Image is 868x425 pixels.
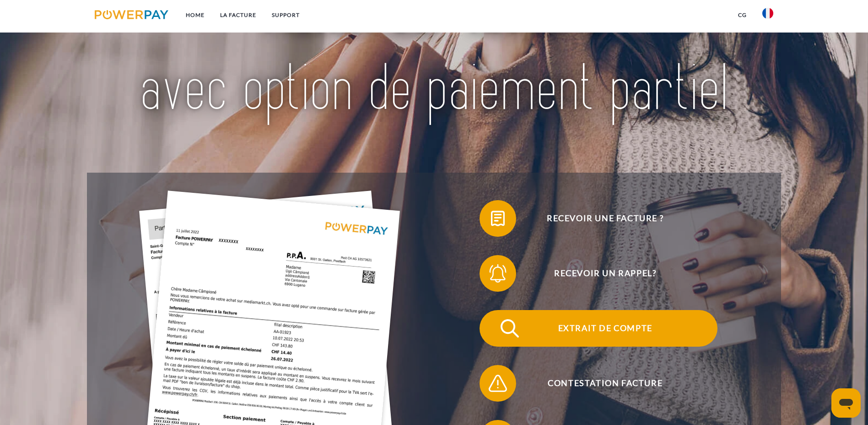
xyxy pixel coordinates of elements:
img: fr [762,8,773,19]
button: Contestation Facture [480,365,717,402]
a: Home [178,7,212,23]
button: Recevoir une facture ? [480,200,717,237]
img: qb_search.svg [498,317,521,340]
span: Extrait de compte [493,310,717,347]
img: qb_warning.svg [486,372,509,395]
img: qb_bill.svg [486,207,509,230]
span: Recevoir une facture ? [493,200,717,237]
button: Recevoir un rappel? [480,255,717,292]
span: Contestation Facture [493,365,717,402]
img: qb_bell.svg [486,262,509,285]
iframe: Bouton de lancement de la fenêtre de messagerie [831,388,861,418]
a: LA FACTURE [212,7,264,23]
span: Recevoir un rappel? [493,255,717,292]
a: Support [264,7,307,23]
img: logo-powerpay.svg [95,10,168,19]
a: CG [730,7,755,23]
button: Extrait de compte [480,310,717,347]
